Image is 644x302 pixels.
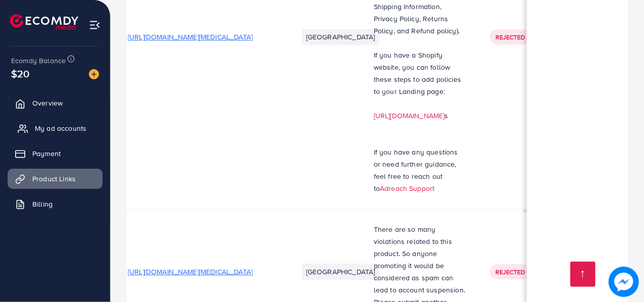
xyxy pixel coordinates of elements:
span: Payment [32,148,61,159]
span: Rejected [496,268,525,276]
a: My ad accounts [8,118,103,138]
span: [URL][DOMAIN_NAME][MEDICAL_DATA] [128,267,253,277]
span: Product Links [32,174,76,184]
p: s [374,110,466,122]
span: Billing [32,199,53,209]
span: [URL][DOMAIN_NAME][MEDICAL_DATA] [128,32,253,42]
li: [GEOGRAPHIC_DATA] [302,264,379,280]
a: Product Links [8,169,103,189]
span: Rejected [496,33,525,41]
a: Billing [8,194,103,214]
span: $20 [11,66,29,81]
img: logo [10,14,78,30]
a: Overview [8,93,103,113]
span: Ecomdy Balance [11,56,66,66]
img: image [89,69,99,79]
img: menu [89,19,101,31]
span: Overview [32,98,63,108]
a: Adreach Support [380,183,434,193]
img: image [609,267,639,297]
a: [URL][DOMAIN_NAME] [374,111,445,121]
span: My ad accounts [35,123,86,133]
p: If you have a Shopify website, you can follow these steps to add policies to your Landing page: [374,49,466,97]
li: [GEOGRAPHIC_DATA] [302,29,379,45]
p: If you have any questions or need further guidance, feel free to reach out to [374,146,466,194]
a: Payment [8,143,103,164]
